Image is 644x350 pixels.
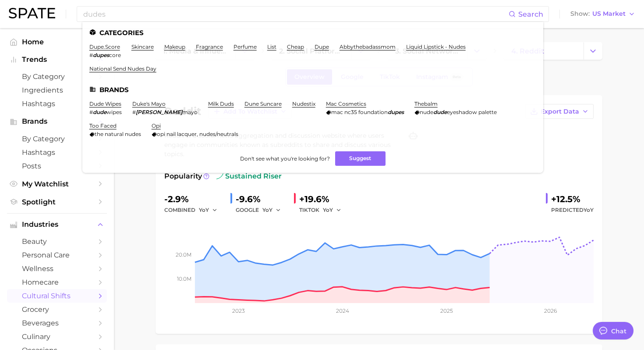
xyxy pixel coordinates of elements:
span: Home [22,38,92,46]
span: US Market [592,11,626,16]
a: Posts [7,159,107,173]
button: Change Category [584,42,602,60]
li: Brands [89,86,536,93]
span: sustained riser [216,171,282,182]
span: YoY [262,206,272,214]
span: YoY [199,206,209,214]
a: dude wipes [89,100,121,107]
a: milk duds [208,100,234,107]
span: mayo [182,109,198,115]
span: personal care [22,251,92,259]
span: Spotlight [22,198,92,206]
div: +19.6% [299,192,347,206]
span: Hashtags [22,100,92,108]
span: grocery [22,305,92,314]
a: cheap [287,43,304,50]
span: Posts [22,162,92,170]
a: thebalm [414,100,438,107]
a: duke's mayo [132,100,166,107]
a: Home [7,35,107,49]
span: Popularity [164,171,202,182]
div: -2.9% [164,192,223,206]
span: opi nail lacquer, nudes/neutrals [157,131,238,137]
a: liquid lipstick - nudes [406,43,466,50]
a: list [267,43,276,50]
a: abbythebadassmom [340,43,396,50]
tspan: 2026 [544,307,557,314]
tspan: 2023 [232,307,245,314]
a: 4. reddit [504,42,584,60]
a: grocery [7,303,107,316]
span: homecare [22,278,92,286]
a: cultural shifts [7,289,107,303]
a: Hashtags [7,97,107,111]
span: nude [420,109,433,115]
a: national send nudes day [89,65,156,72]
span: cultural shifts [22,292,92,300]
span: Search [518,10,543,18]
button: Suggest [335,151,386,166]
a: culinary [7,330,107,343]
a: Spotlight [7,195,107,209]
a: skincare [131,43,154,50]
button: ShowUS Market [568,8,637,20]
button: YoY [199,205,218,215]
span: beauty [22,237,92,246]
a: fragrance [196,43,223,50]
a: nudestix [292,100,315,107]
span: Hashtags [22,148,92,157]
a: by Category [7,70,107,83]
span: # [132,109,136,115]
button: Trends [7,53,107,66]
span: # [89,52,93,58]
button: Brands [7,115,107,128]
span: beverages [22,319,92,327]
a: dupe.score [89,43,120,50]
a: personal care [7,248,107,262]
button: YoY [262,205,281,215]
div: combined [164,205,223,215]
em: dupes [388,109,404,115]
span: wellness [22,264,92,273]
span: eyeshadow palette [447,109,497,115]
em: dude [433,109,447,115]
tspan: 2025 [440,307,453,314]
span: # [89,109,93,115]
a: dune suncare [244,100,282,107]
div: -9.6% [236,192,287,206]
span: Trends [22,56,92,64]
span: by Category [22,135,92,143]
span: Industries [22,221,92,229]
span: Don't see what you're looking for? [240,155,330,162]
span: Export Data [541,108,579,115]
em: dupes [93,52,109,58]
span: wipes [106,109,122,115]
span: YoY [323,206,333,214]
span: Ingredients [22,86,92,94]
a: perfume [234,43,257,50]
div: +12.5% [551,192,594,206]
a: dupe [315,43,329,50]
button: YoY [323,205,342,215]
a: beverages [7,316,107,330]
a: beauty [7,235,107,248]
input: Search here for a brand, industry, or ingredient [82,7,509,21]
div: GOOGLE [236,205,287,215]
a: mac cosmetics [326,100,366,107]
a: makeup [164,43,185,50]
img: SPATE [9,8,55,18]
span: Predicted [551,205,594,215]
span: core [109,52,121,58]
a: opi [152,122,161,129]
div: TIKTOK [299,205,347,215]
a: homecare [7,275,107,289]
em: dude [93,109,106,115]
span: Show [570,11,590,16]
img: sustained riser [216,173,223,180]
button: Industries [7,218,107,231]
a: by Category [7,132,107,146]
span: YoY [584,207,594,213]
span: Brands [22,118,92,125]
em: [PERSON_NAME] [136,109,182,115]
span: culinary [22,332,92,341]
